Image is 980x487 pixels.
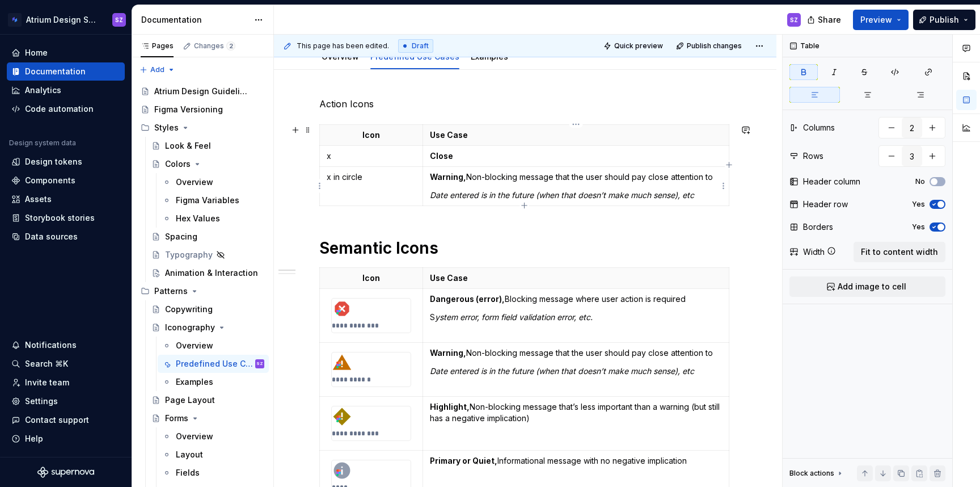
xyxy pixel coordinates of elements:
div: Columns [803,122,835,133]
span: Add image to cell [838,281,906,292]
a: Storybook stories [7,209,125,227]
a: Colors [147,155,269,173]
span: Quick preview [614,41,663,51]
button: Fit to content width [854,242,945,262]
span: Share [818,14,841,26]
svg: Supernova Logo [37,467,94,478]
div: Changes [194,41,235,51]
a: Figma Variables [158,191,269,209]
label: Yes [912,222,925,232]
a: Atrium Design Guidelines [136,82,269,100]
a: Typography [147,246,269,264]
a: Analytics [7,81,125,99]
button: Atrium Design SystemSZ [2,7,129,32]
div: Home [25,47,48,58]
span: Draft [412,41,429,51]
a: Overview [158,427,269,446]
div: Help [25,433,43,444]
button: Notifications [7,336,125,354]
div: Borders [803,221,833,233]
div: Notifications [25,339,77,351]
div: Storybook stories [25,212,95,224]
div: Data sources [25,231,78,242]
div: Pages [141,41,174,51]
a: Layout [158,446,269,464]
img: 3d57ea1b-431e-4e83-b647-4da195c9796c.png [332,299,352,319]
button: Publish changes [673,38,747,54]
button: Contact support [7,411,125,429]
p: Blocking message where user action is required [430,293,722,305]
div: Copywriting [165,304,213,315]
div: Settings [25,396,58,407]
img: 6ad9de1b-cae0-4695-a666-3c36060ee8ce.png [332,460,352,481]
div: Forms [165,413,188,424]
p: Icon [327,272,416,284]
a: Predefined Use CasesSZ [158,355,269,373]
label: No [915,177,925,186]
div: Invite team [25,377,69,388]
div: Examples [176,376,213,388]
div: Code automation [25,103,94,115]
div: Typography [165,249,213,261]
button: Publish [913,10,975,30]
img: 214b98c3-760d-45e2-b77c-be41cf5578cc.png [332,406,352,427]
span: Publish changes [687,41,742,51]
div: Layout [176,449,203,460]
div: Fields [176,467,200,478]
div: Page Layout [165,394,215,406]
p: x [327,150,416,162]
button: Share [801,10,848,30]
div: Animation & Interaction [165,267,258,279]
a: Settings [7,392,125,410]
div: Overview [176,340,213,351]
p: Informational message with no negative implication [430,455,722,467]
a: Code automation [7,100,125,118]
div: SZ [115,15,123,24]
button: Help [7,430,125,448]
span: Fit to content width [861,246,938,258]
a: Overview [158,337,269,355]
div: Styles [154,122,179,133]
div: Atrium Design System [26,14,99,26]
p: x in circle [327,171,416,183]
a: Invite team [7,373,125,392]
span: 2 [226,41,235,51]
p: S [430,312,722,323]
h1: Semantic Icons [319,238,731,258]
p: Non-blocking message that the user should pay close attention to [430,171,722,183]
strong: Warning, [430,348,466,358]
div: Predefined Use Cases [366,44,464,68]
div: Contact support [25,414,89,426]
p: Action Icons [319,97,731,111]
div: Overview [176,177,213,188]
a: Assets [7,190,125,208]
strong: Dangerous (error), [430,294,505,304]
p: Non-blocking message that’s less important than a warning (but still has a negative implication) [430,401,722,424]
div: Atrium Design Guidelines [154,86,248,97]
em: ystem error, form field validation error, etc. [435,312,593,322]
p: Use Case [430,129,722,141]
div: Figma Versioning [154,104,223,115]
a: Page Layout [147,391,269,409]
a: Home [7,44,125,62]
div: Search ⌘K [25,358,68,370]
a: Documentation [7,62,125,81]
div: Patterns [154,286,188,297]
div: Analytics [25,85,61,96]
a: Data sources [7,228,125,246]
button: Add image to cell [789,276,945,297]
em: Date entered is in the future (when that doesn’t make much sense), etc [430,190,694,200]
a: Fields [158,464,269,482]
a: Forms [147,409,269,427]
a: Design tokens [7,153,125,171]
div: Documentation [25,66,86,77]
a: Copywriting [147,300,269,318]
button: Preview [853,10,909,30]
button: Search ⌘K [7,355,125,373]
p: Icon [327,129,416,141]
div: Block actions [789,465,844,481]
label: Yes [912,200,925,209]
em: Date entered is in the future (when that doesn’t make much sense), etc [430,366,694,376]
span: Publish [930,14,959,26]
